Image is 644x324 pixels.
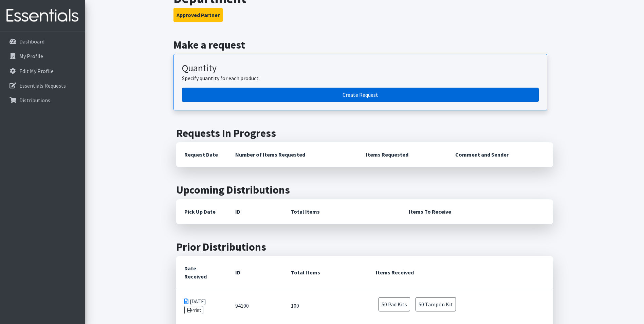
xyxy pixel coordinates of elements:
th: ID [227,256,283,289]
button: Approved Partner [173,8,223,22]
td: 100 [283,289,368,323]
a: Essentials Requests [3,79,82,92]
p: My Profile [19,53,43,59]
a: Create a request by quantity [182,88,539,102]
th: Request Date [176,142,227,167]
h2: Requests In Progress [176,127,553,140]
h3: Quantity [182,62,539,74]
h2: Upcoming Distributions [176,183,553,196]
img: HumanEssentials [3,4,82,27]
th: ID [227,199,282,224]
h2: Make a request [173,38,555,51]
th: Items To Receive [401,199,553,224]
th: Items Received [368,256,553,289]
span: 50 Pad Kits [379,297,410,311]
a: Distributions [3,93,82,107]
th: Items Requested [358,142,447,167]
th: Total Items [282,199,401,224]
td: 94100 [227,289,283,323]
span: 50 Tampon Kit [416,297,456,311]
th: Comment and Sender [447,142,553,167]
th: Number of Items Requested [227,142,358,167]
th: Total Items [283,256,368,289]
p: Edit My Profile [19,68,54,74]
p: Dashboard [19,38,44,45]
a: Dashboard [3,35,82,48]
td: [DATE] [176,289,227,323]
th: Pick Up Date [176,199,227,224]
th: Date Received [176,256,227,289]
p: Specify quantity for each product. [182,74,539,82]
h2: Prior Distributions [176,240,553,253]
a: Edit My Profile [3,64,82,78]
a: My Profile [3,49,82,63]
a: Print [184,306,204,314]
p: Distributions [19,97,50,104]
p: Essentials Requests [19,82,66,89]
